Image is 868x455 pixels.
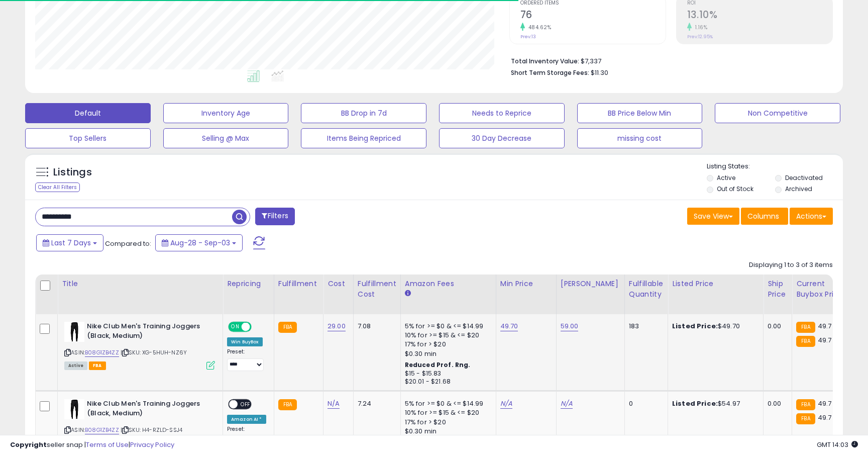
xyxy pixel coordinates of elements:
button: Last 7 Days [36,234,103,251]
a: N/A [561,399,573,409]
span: FBA [89,361,106,370]
b: Total Inventory Value: [511,57,579,65]
small: 484.62% [525,24,552,31]
span: 49.7 [818,321,832,331]
b: Listed Price: [672,399,718,408]
div: Min Price [500,279,552,289]
button: Inventory Age [163,103,289,123]
button: Actions [790,208,833,225]
div: seller snap | | [10,440,174,450]
a: N/A [500,399,512,409]
span: 49.7 [818,399,832,408]
div: Title [62,279,219,289]
span: 49.7 [818,413,832,422]
b: Reduced Prof. Rng. [405,360,471,369]
div: 183 [629,322,660,331]
b: Nike Club Men's Training Joggers (Black, Medium) [87,322,209,343]
button: Default [25,103,151,123]
b: Listed Price: [672,321,718,331]
div: 0.00 [768,322,784,331]
div: Preset: [227,348,266,371]
div: 10% for >= $15 & <= $20 [405,331,488,340]
div: $15 - $15.83 [405,370,488,378]
span: $11.30 [591,68,608,77]
span: 49.7 [818,335,832,345]
div: $0.30 min [405,349,488,358]
label: Archived [785,185,812,193]
div: 0.00 [768,399,784,408]
div: $54.97 [672,399,755,408]
img: 21MlbwdvUTS._SL40_.jpg [64,399,84,419]
div: Cost [328,279,349,289]
button: Items Being Repriced [301,128,426,148]
div: Amazon Fees [405,279,492,289]
div: Win BuyBox [227,337,263,346]
small: FBA [796,336,815,347]
button: missing cost [577,128,703,148]
div: 17% for > $20 [405,418,488,427]
button: BB Price Below Min [577,103,703,123]
div: 7.08 [358,322,393,331]
button: Save View [687,208,739,225]
span: OFF [250,323,266,331]
small: Amazon Fees. [405,289,411,298]
small: FBA [796,413,815,424]
b: Nike Club Men's Training Joggers (Black, Medium) [87,399,209,420]
div: 10% for >= $15 & <= $20 [405,408,488,417]
span: 2025-09-11 14:03 GMT [817,440,858,449]
div: 17% for > $20 [405,340,488,349]
div: ASIN: [64,399,215,446]
small: FBA [796,322,815,333]
div: Fulfillable Quantity [629,279,664,300]
div: [PERSON_NAME] [561,279,620,289]
p: Listing States: [707,162,842,171]
small: 1.16% [692,24,708,31]
div: Amazon AI * [227,415,266,424]
button: Columns [741,208,788,225]
div: Fulfillment Cost [358,279,396,300]
span: | SKU: XG-5HUH-NZ6Y [121,348,187,356]
div: 5% for >= $0 & <= $14.99 [405,399,488,408]
div: 7.24 [358,399,393,408]
small: FBA [278,322,297,333]
div: 0 [629,399,660,408]
a: Terms of Use [86,440,129,449]
label: Deactivated [785,173,823,182]
h2: 13.10% [687,9,832,23]
small: FBA [796,399,815,410]
button: 30 Day Decrease [439,128,565,148]
small: Prev: 12.95% [687,34,713,40]
button: Needs to Reprice [439,103,565,123]
span: ON [229,323,242,331]
span: Ordered Items [520,1,666,6]
button: BB Drop in 7d [301,103,426,123]
label: Out of Stock [717,185,753,193]
a: 49.70 [500,321,518,331]
div: Ship Price [768,279,788,300]
div: Fulfillment [278,279,319,289]
div: $20.01 - $21.68 [405,378,488,386]
button: Non Competitive [715,103,840,123]
span: Aug-28 - Sep-03 [170,238,230,248]
div: Listed Price [672,279,759,289]
small: Prev: 13 [520,34,536,40]
h5: Listings [53,165,92,179]
a: Privacy Policy [130,440,174,449]
div: Clear All Filters [35,183,80,192]
div: Current Buybox Price [796,279,848,300]
strong: Copyright [10,440,47,449]
span: OFF [238,400,254,409]
button: Filters [255,208,294,225]
span: Last 7 Days [51,238,91,248]
a: 29.00 [328,321,346,331]
button: Aug-28 - Sep-03 [155,234,243,251]
div: Repricing [227,279,270,289]
a: 59.00 [561,321,579,331]
a: B08G1ZB4ZZ [85,348,119,357]
span: ROI [687,1,832,6]
img: 21MlbwdvUTS._SL40_.jpg [64,322,84,342]
span: Columns [747,211,779,221]
div: Displaying 1 to 3 of 3 items [749,260,833,270]
b: Short Term Storage Fees: [511,68,589,77]
div: ASIN: [64,322,215,369]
